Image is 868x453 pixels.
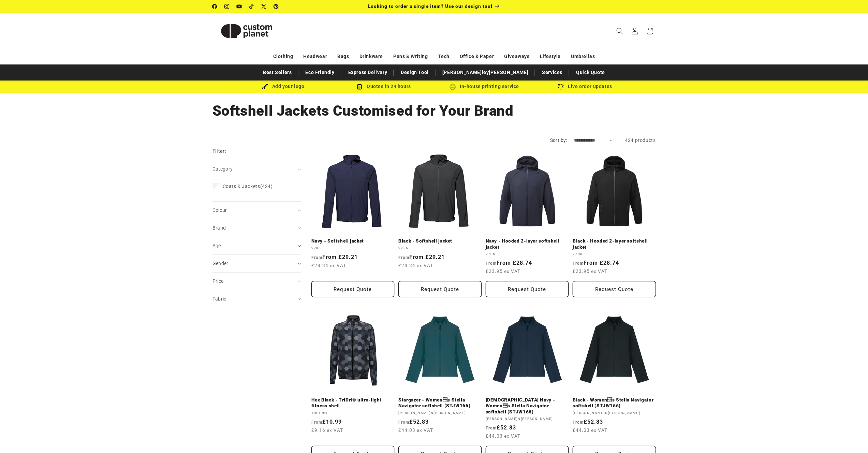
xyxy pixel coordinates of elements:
[212,219,301,237] summary: Brand (0 selected)
[450,84,456,90] img: In-house printing
[558,84,564,90] img: Order updates
[460,50,494,62] a: Office & Paper
[539,67,566,78] a: Services
[393,50,428,62] a: Pens & Writing
[535,82,635,91] div: Live order updates
[212,225,226,231] span: Brand
[434,82,535,91] div: In-house printing service
[356,84,363,90] img: Order Updates Icon
[273,50,293,62] a: Clothing
[212,243,221,248] span: Age
[303,50,327,62] a: Headwear
[212,147,226,155] h2: Filter:
[223,184,260,189] span: Coats & Jackets
[571,50,595,62] a: Umbrellas
[334,82,434,91] div: Quotes in 24 hours
[212,261,229,266] span: Gender
[397,67,432,78] a: Design Tool
[233,82,334,91] div: Add your logo
[212,166,233,172] span: Category
[311,397,395,409] a: Hex Black - TriDri® ultra-light fitness shell
[212,207,227,213] span: Colour
[398,238,482,244] a: Black - Softshell jacket
[486,397,569,415] a: [DEMOGRAPHIC_DATA] Navy - Womens Stella Navigator softshell (STJW166)
[212,273,301,290] summary: Price
[260,67,295,78] a: Best Sellers
[302,67,338,78] a: Eco Friendly
[212,255,301,272] summary: Gender (0 selected)
[262,84,268,90] img: Brush Icon
[212,296,226,302] span: Fabric
[212,202,301,219] summary: Colour (0 selected)
[573,281,656,297] button: Request Quote
[212,290,301,308] summary: Fabric (0 selected)
[223,183,273,189] span: (424)
[212,237,301,254] summary: Age (0 selected)
[212,278,224,284] span: Price
[212,160,301,178] summary: Category (0 selected)
[210,13,283,49] a: Custom Planet
[212,102,656,120] h1: Softshell Jackets Customised for Your Brand
[398,281,482,297] button: Request Quote
[486,238,569,250] a: Navy - Hooded 2-layer softshell jacket
[504,50,529,62] a: Giveaways
[550,137,567,143] label: Sort by:
[311,281,395,297] button: Request Quote
[625,137,656,143] span: 424 products
[368,3,492,9] span: Looking to order a single item? Use our design tool
[486,281,569,297] button: Request Quote
[439,67,532,78] a: [PERSON_NAME]ley[PERSON_NAME]
[573,238,656,250] a: Black - Hooded 2-layer softshell jacket
[212,16,281,46] img: Custom Planet
[345,67,391,78] a: Express Delivery
[438,50,449,62] a: Tech
[612,24,627,39] summary: Search
[573,67,608,78] a: Quick Quote
[359,50,383,62] a: Drinkware
[337,50,349,62] a: Bags
[540,50,561,62] a: Lifestyle
[311,238,395,244] a: Navy - Softshell jacket
[573,397,656,409] a: Black - Womens Stella Navigator softshell (STJW166)
[398,397,482,409] a: Stargazer - Womens Stella Navigator softshell (STJW166)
